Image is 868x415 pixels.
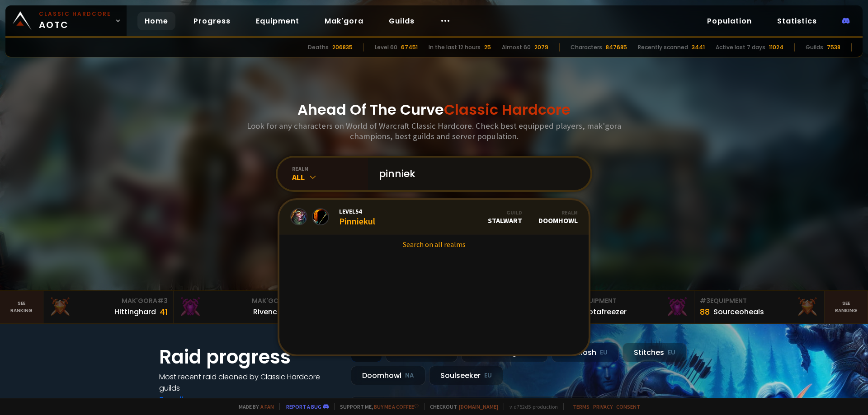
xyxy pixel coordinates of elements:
[692,43,705,51] div: 3441
[382,12,422,30] a: Guilds
[623,343,687,362] div: Stitches
[700,296,710,305] span: # 3
[538,209,578,225] div: Doomhowl
[538,209,578,216] div: Realm
[638,43,688,51] div: Recently scanned
[424,403,498,410] span: Checkout
[292,165,368,172] div: realm
[186,12,238,30] a: Progress
[159,343,340,371] h1: Raid progress
[534,43,548,51] div: 2079
[700,296,819,306] div: Equipment
[339,207,375,215] span: Level 54
[339,207,375,227] div: Pinniekul
[583,306,627,317] div: Notafreezer
[317,12,371,30] a: Mak'gora
[159,371,340,394] h4: Most recent raid cleaned by Classic Hardcore guilds
[429,43,481,51] div: In the last 12 hours
[351,366,425,385] div: Doomhowl
[374,403,419,410] a: Buy me a coffee
[484,43,491,51] div: 25
[827,43,840,51] div: 7538
[570,296,689,306] div: Equipment
[279,234,589,254] a: Search on all realms
[668,348,675,357] small: EU
[573,403,590,410] a: Terms
[769,43,783,51] div: 11024
[571,43,602,51] div: Characters
[444,99,571,120] span: Classic Hardcore
[616,403,640,410] a: Consent
[160,306,168,318] div: 41
[488,209,522,225] div: Stalwart
[716,43,765,51] div: Active last 7 days
[700,12,759,30] a: Population
[253,306,282,317] div: Rivench
[825,291,868,323] a: Seeranking
[159,394,218,405] a: See all progress
[157,296,168,305] span: # 3
[484,371,492,380] small: EU
[401,43,418,51] div: 67451
[249,12,307,30] a: Equipment
[39,10,111,32] span: AOTC
[694,291,825,323] a: #3Equipment88Sourceoheals
[243,121,625,141] h3: Look for any characters on World of Warcraft Classic Hardcore. Check best equipped players, mak'g...
[174,291,304,323] a: Mak'Gora#2Rivench100
[405,371,414,380] small: NA
[459,403,498,410] a: [DOMAIN_NAME]
[600,348,608,357] small: EU
[39,10,111,18] small: Classic Hardcore
[43,291,174,323] a: Mak'Gora#3Hittinghard41
[593,403,613,410] a: Privacy
[552,343,619,362] div: Nek'Rosh
[5,5,127,36] a: Classic HardcoreAOTC
[49,296,168,306] div: Mak'Gora
[502,43,531,51] div: Almost 60
[279,200,589,234] a: Level54PinniekulGuildStalwartRealmDoomhowl
[770,12,824,30] a: Statistics
[308,43,329,51] div: Deaths
[606,43,627,51] div: 847685
[137,12,175,30] a: Home
[700,306,710,318] div: 88
[260,403,274,410] a: a fan
[375,43,397,51] div: Level 60
[806,43,823,51] div: Guilds
[373,158,580,190] input: Search a character...
[564,291,694,323] a: #2Equipment88Notafreezer
[334,403,419,410] span: Support me,
[429,366,503,385] div: Soulseeker
[713,306,764,317] div: Sourceoheals
[488,209,522,216] div: Guild
[179,296,298,306] div: Mak'Gora
[332,43,353,51] div: 206835
[292,172,368,182] div: All
[233,403,274,410] span: Made by
[286,403,321,410] a: Report a bug
[297,99,571,121] h1: Ahead Of The Curve
[114,306,156,317] div: Hittinghard
[504,403,558,410] span: v. d752d5 - production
